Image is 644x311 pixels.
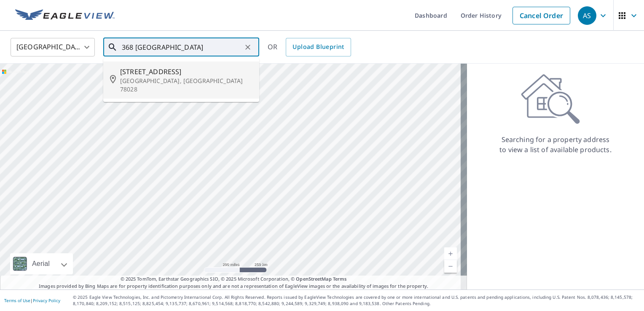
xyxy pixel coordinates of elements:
a: Current Level 5, Zoom In [444,247,457,260]
p: | [4,298,60,303]
p: [GEOGRAPHIC_DATA], [GEOGRAPHIC_DATA] 78028 [120,77,252,94]
p: © 2025 Eagle View Technologies, Inc. and Pictometry International Corp. All Rights Reserved. Repo... [73,294,640,307]
span: Upload Blueprint [292,42,344,52]
a: Upload Blueprint [286,38,351,56]
button: Clear [242,41,254,53]
span: [STREET_ADDRESS] [120,67,252,77]
div: Aerial [30,253,52,274]
div: Aerial [10,253,73,274]
a: Terms [333,276,347,282]
a: Terms of Use [4,298,30,303]
a: Privacy Policy [33,298,60,303]
a: Current Level 5, Zoom Out [444,260,457,273]
div: AS [578,6,596,25]
a: OpenStreetMap [296,276,331,282]
input: Search by address or latitude-longitude [122,35,242,59]
a: Cancel Order [513,7,570,24]
p: Searching for a property address to view a list of available products. [499,134,612,155]
div: OR [268,38,351,56]
img: EV Logo [15,9,115,22]
div: [GEOGRAPHIC_DATA] [11,35,95,59]
span: © 2025 TomTom, Earthstar Geographics SIO, © 2025 Microsoft Corporation, © [121,276,347,283]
